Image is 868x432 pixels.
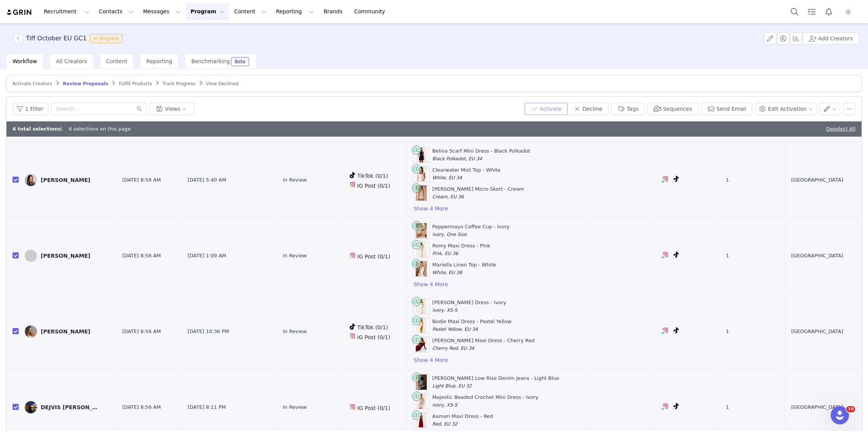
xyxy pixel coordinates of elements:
span: 1 [726,252,729,260]
button: Send Email [701,103,753,115]
div: Belina Scarf Mini Dress - Black Polkadot [432,147,530,162]
img: Product Image [416,147,427,163]
div: [PERSON_NAME] Dress - Ivory [432,299,506,314]
img: Product Image [416,413,427,428]
a: Deselect All [826,126,855,132]
span: In progress [90,34,123,43]
button: Profile [838,6,862,18]
span: Workflow [13,58,37,64]
span: Pastel Yellow, EU 34 [432,327,478,332]
div: Peppermayo Coffee Cup - Ivory [432,223,510,238]
img: 4b87214e-93cd-464c-8115-6c22d923fc79.jpg [25,325,37,338]
input: Search... [51,103,147,115]
img: instagram.svg [349,252,356,258]
div: Bodie Maxi Dress - Pastel Yellow [432,318,512,333]
button: 1 Filter [13,103,48,115]
iframe: Intercom live chat [831,406,849,424]
a: Brands [319,3,349,20]
div: Clearwater Mist Top - White [432,166,501,181]
span: Fulfill Products [119,81,152,86]
span: In Review [283,176,307,184]
img: instagram.svg [349,404,356,410]
img: Product Image [416,185,427,201]
img: 4bca62bc-7ad8-4863-8613-49de22e6dc0e.jpg [25,174,37,186]
span: In Review [283,403,307,411]
span: TikTok (0/1) [357,173,388,179]
span: IG Post (0/1) [357,405,390,411]
span: Review Proposals [63,81,108,86]
span: [DATE] 8:11 PM [188,403,226,411]
span: White, EU 38 [432,270,462,275]
button: Tags [611,103,645,115]
div: Mariella Linen Top - White [432,261,496,276]
span: [DATE] 8:56 AM [122,176,161,184]
div: DEJVIS [PERSON_NAME] [41,404,98,410]
button: Reporting [271,3,319,20]
img: Product Image [416,242,427,257]
span: [DATE] 8:56 AM [122,328,161,335]
span: 10 [846,406,855,412]
div: [PERSON_NAME] Low Rise Denim Jeans - Light Blue [432,375,559,389]
span: Reporting [146,58,172,64]
img: instagram.svg [662,403,669,409]
img: Product Image [416,223,427,238]
img: instagram.svg [349,182,356,188]
a: grin logo [6,9,33,16]
button: Search [786,3,803,20]
h3: Tiff October EU GC1 [26,34,87,43]
div: [PERSON_NAME] [41,253,90,259]
div: Aamari Maxi Dress - Red [432,413,493,427]
img: Product Image [416,299,427,314]
img: Product Image [416,261,427,276]
button: Contacts [94,3,138,20]
button: Activate [525,103,568,115]
a: Community [350,3,393,20]
a: Tasks [803,3,820,20]
span: [DATE] 5:40 AM [188,176,227,184]
img: instagram.svg [662,252,669,258]
span: Ivory, XS-S [432,308,457,313]
button: Decline [567,103,608,115]
a: [PERSON_NAME] [25,325,110,338]
button: Content [230,3,271,20]
span: Cream, EU 36 [432,194,464,199]
div: [PERSON_NAME] Micro Skort - Cream [432,185,524,200]
span: 1 [726,403,729,411]
button: Views [150,103,194,115]
span: IG Post (0/1) [357,253,390,260]
button: Add Creators [803,32,859,45]
span: IG Post (0/1) [357,334,390,340]
button: Messages [139,3,185,20]
span: [DATE] 10:36 PM [188,328,229,335]
button: Notifications [820,3,837,20]
span: Cherry Red, EU 34 [432,346,474,351]
div: Romy Maxi Dress - Pink [432,242,490,257]
img: Product Image [416,337,427,352]
span: [DATE] 8:56 AM [122,403,161,411]
img: Product Image [416,166,427,182]
a: DEJVIS [PERSON_NAME] [25,401,110,413]
div: Beta [235,59,246,64]
span: Red, EU 32 [432,421,458,427]
span: 1 [726,328,729,335]
span: [object Object] [14,34,126,43]
a: [PERSON_NAME] [25,174,110,186]
span: In Review [283,328,307,335]
span: Content [106,58,128,64]
span: In Review [283,252,307,260]
img: ebf8f051-5407-4c12-be5f-f090d9d087ed.jpg [25,401,37,413]
span: Light Blue, EU 32 [432,383,472,389]
img: instagram.svg [662,327,669,333]
span: Ivory, One Size [432,232,467,237]
button: Show 4 More [413,280,448,289]
span: Activate Creators [13,81,52,86]
div: Majestic Beaded Crochet Mini Dress - Ivory [432,394,539,408]
b: 6 total selections [13,126,61,132]
div: [PERSON_NAME] [41,328,90,335]
img: Product Image [416,394,427,409]
span: Pink, EU 36 [432,251,458,256]
span: Benchmarking [191,58,230,64]
div: [PERSON_NAME] [41,177,90,183]
img: instagram.svg [349,333,356,339]
button: Show 4 More [413,355,448,365]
